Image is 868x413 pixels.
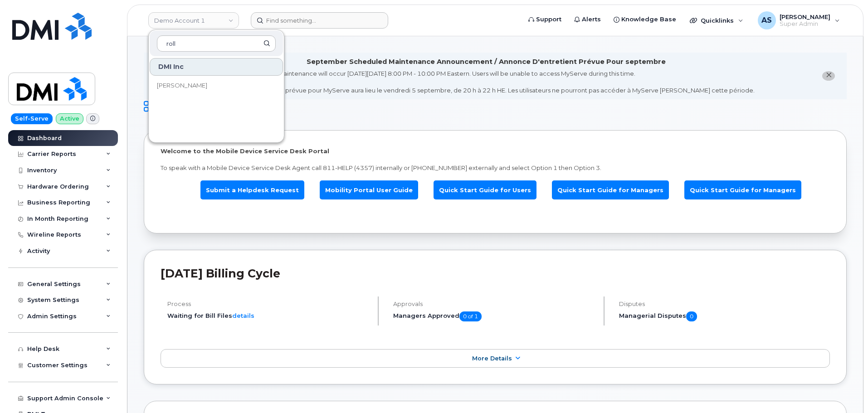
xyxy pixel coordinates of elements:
div: MyServe scheduled maintenance will occur [DATE][DATE] 8:00 PM - 10:00 PM Eastern. Users will be u... [217,69,755,95]
h5: Managerial Disputes [619,311,830,321]
a: Submit a Helpdesk Request [200,180,304,200]
a: details [232,312,254,319]
li: Waiting for Bill Files [167,311,370,320]
span: 0 of 1 [459,311,482,321]
div: DMI Inc [150,58,283,76]
div: September Scheduled Maintenance Announcement / Annonce D'entretient Prévue Pour septembre [307,57,666,67]
a: Quick Start Guide for Users [434,180,536,200]
a: Quick Start Guide for Managers [684,180,801,200]
p: Welcome to the Mobile Device Service Desk Portal [161,147,830,155]
a: Quick Start Guide for Managers [552,180,669,200]
h4: Process [167,301,370,307]
button: close notification [822,71,835,81]
input: Search [157,35,276,52]
span: 0 [686,311,697,321]
span: [PERSON_NAME] [157,81,207,90]
h4: Approvals [393,301,596,307]
span: More Details [472,355,512,362]
p: To speak with a Mobile Device Service Desk Agent call 811-HELP (4357) internally or [PHONE_NUMBER... [161,164,830,172]
h4: Disputes [619,301,830,307]
a: Mobility Portal User Guide [320,180,418,200]
a: [PERSON_NAME] [150,77,283,95]
h5: Managers Approved [393,311,596,321]
h2: [DATE] Billing Cycle [161,267,830,280]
